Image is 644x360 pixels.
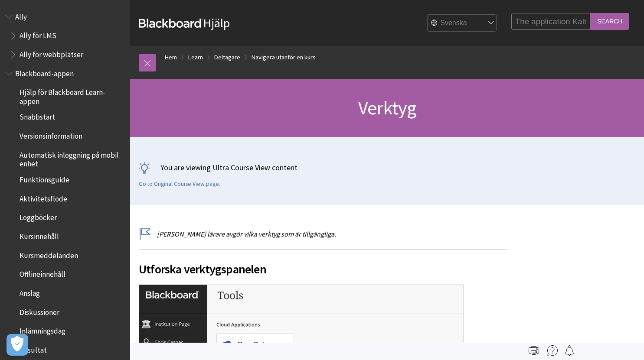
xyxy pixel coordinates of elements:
[139,15,230,31] a: BlackboardHjälp
[5,10,125,62] nav: Book outline for Anthology Ally Help
[139,162,635,173] p: You are viewing Ultra Course View content
[20,29,56,40] span: Ally för LMS
[20,148,124,168] span: Automatisk inloggning på mobil enhet
[139,229,507,239] p: [PERSON_NAME] lärare avgör vilka verktyg som är tillgängliga.
[139,19,203,28] strong: Blackboard
[20,324,65,335] span: Inlämningsdag
[20,191,67,203] span: Aktivitetsflöde
[139,180,220,188] a: Go to Original Course View page.
[20,85,124,106] span: Hjälp för Blackboard Learn-appen
[20,110,55,122] span: Snabbstart
[20,343,47,354] span: Resultat
[20,305,59,317] span: Diskussioner
[428,15,497,32] select: Site Language Selector
[15,66,74,78] span: Blackboard-appen
[7,334,28,356] button: Open Preferences
[590,13,629,30] input: Search
[20,47,83,59] span: Ally för webbplatser
[20,211,57,222] span: Loggböcker
[358,96,416,120] span: Verktyg
[188,52,203,63] a: Learn
[139,249,507,278] h2: Utforska verktygspanelen
[20,286,40,298] span: Anslag
[20,172,69,184] span: Funktionsguide
[15,10,27,21] span: Ally
[20,229,59,241] span: Kursinnehåll
[20,129,82,140] span: Versionsinformation
[20,267,65,279] span: Offlineinnehåll
[165,52,177,63] a: Hem
[252,52,316,63] a: Navigera utanför en kurs
[20,248,78,260] span: Kursmeddelanden
[214,52,240,63] a: Deltagare
[547,345,558,356] img: More help
[564,345,575,356] img: Follow this page
[529,345,539,356] img: Print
